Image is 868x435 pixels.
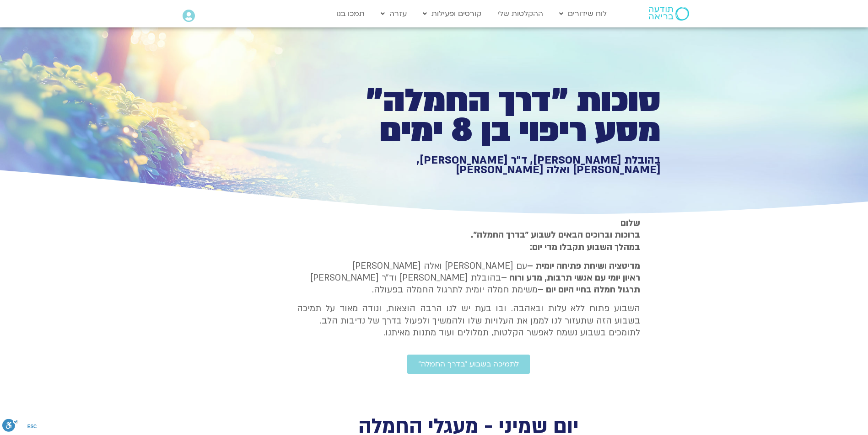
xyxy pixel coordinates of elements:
[471,229,640,253] strong: ברוכות וברוכים הבאים לשבוע ״בדרך החמלה״. במהלך השבוע תקבלו מדי יום:
[620,217,640,229] strong: שלום
[344,155,661,175] h1: בהובלת [PERSON_NAME], ד״ר [PERSON_NAME], [PERSON_NAME] ואלה [PERSON_NAME]
[376,5,411,22] a: עזרה
[527,260,640,272] strong: מדיטציה ושיחת פתיחה יומית –
[418,5,486,22] a: קורסים ופעילות
[493,5,548,22] a: ההקלטות שלי
[538,284,640,296] b: תרגול חמלה בחיי היום יום –
[407,355,530,374] a: לתמיכה בשבוע ״בדרך החמלה״
[297,260,640,296] p: עם [PERSON_NAME] ואלה [PERSON_NAME] בהובלת [PERSON_NAME] וד״ר [PERSON_NAME] משימת חמלה יומית לתרג...
[501,272,640,284] b: ראיון יומי עם אנשי תרבות, מדע ורוח –
[297,302,640,339] p: השבוע פתוח ללא עלות ובאהבה. ובו בעת יש לנו הרבה הוצאות, ונודה מאוד על תמיכה בשבוע הזה שתעזור לנו ...
[418,360,519,368] span: לתמיכה בשבוע ״בדרך החמלה״
[332,5,369,22] a: תמכו בנו
[555,5,611,22] a: לוח שידורים
[649,7,689,21] img: תודעה בריאה
[344,86,661,146] h1: סוכות ״דרך החמלה״ מסע ריפוי בן 8 ימים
